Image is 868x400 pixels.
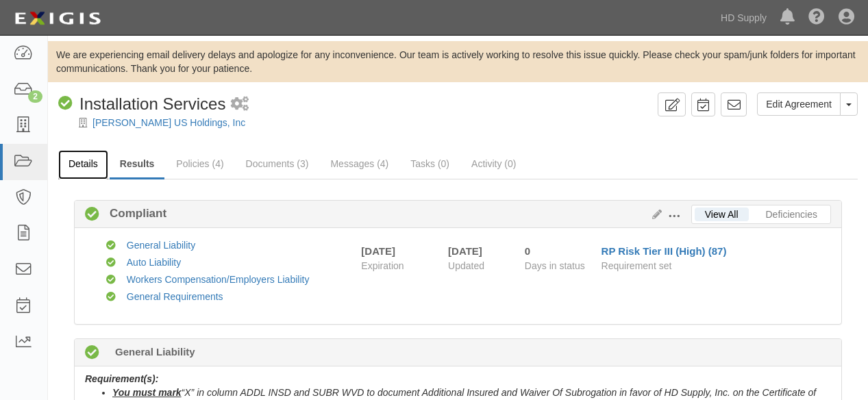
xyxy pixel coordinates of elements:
span: Expiration [361,259,438,273]
div: [DATE] [361,244,395,258]
a: Documents (3) [236,150,319,177]
b: Compliant [99,205,166,222]
a: General Requirements [127,291,223,302]
span: Days in status [525,260,585,271]
a: Activity (0) [461,150,526,177]
a: Results [110,150,165,179]
a: Auto Liability [127,257,181,268]
i: Compliant [106,292,116,302]
span: Installation Services [79,95,225,113]
a: Messages (4) [320,150,399,177]
div: Installation Services [58,92,225,116]
div: [DATE] [448,244,504,258]
span: Updated [448,260,484,271]
img: logo-5460c22ac91f19d4615b14bd174203de0afe785f0fc80cf4dbbc73dc1793850b.png [10,6,105,31]
a: General Liability [127,240,195,251]
a: Deficiencies [756,208,828,221]
div: Since 08/14/2025 [525,244,591,258]
a: Edit Agreement [757,92,841,116]
a: RP Risk Tier III (High) (87) [602,245,727,257]
i: Compliant [58,97,73,111]
i: Compliant [106,275,116,285]
i: 1 scheduled workflow [231,97,249,112]
div: We are experiencing email delivery delays and apologize for any inconvenience. Our team is active... [48,48,868,75]
i: Help Center - Complianz [808,10,825,26]
i: Compliant [85,208,99,222]
i: Compliant [106,241,116,251]
b: General Liability [115,345,195,359]
a: Details [58,150,108,179]
a: [PERSON_NAME] US Holdings, Inc [92,117,245,128]
a: Workers Compensation/Employers Liability [127,274,310,285]
a: View All [695,208,749,221]
u: You must mark [112,387,182,398]
a: Edit Results [647,209,662,220]
a: Tasks (0) [400,150,460,177]
span: Requirement set [602,260,672,271]
b: Requirement(s): [85,373,158,384]
a: HD Supply [714,4,773,32]
a: Policies (4) [166,150,234,177]
i: Compliant [106,258,116,268]
i: Compliant 1 day (since 08/13/2025) [85,346,99,360]
div: 2 [28,90,42,103]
